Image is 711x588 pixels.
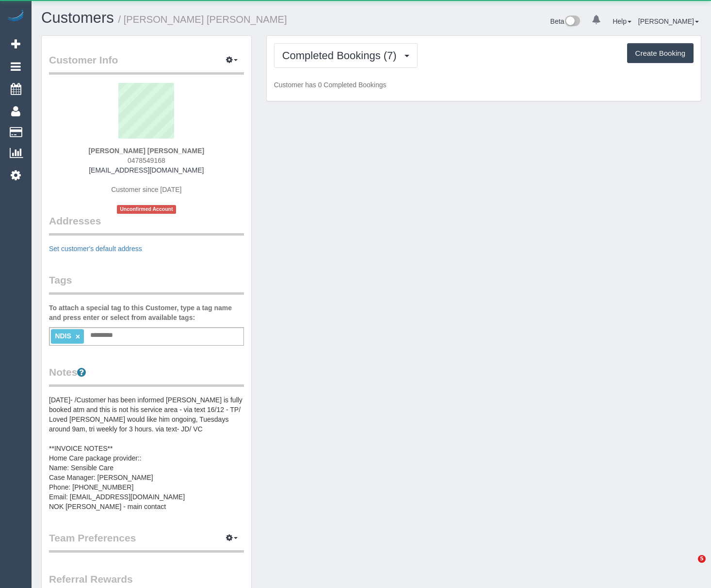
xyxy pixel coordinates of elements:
span: 0478549168 [128,157,165,164]
p: Customer has 0 Completed Bookings [274,80,694,90]
span: NDIS [55,332,71,340]
iframe: Intercom live chat [678,555,701,578]
small: / [PERSON_NAME] [PERSON_NAME] [118,14,287,25]
a: Set customer's default address [49,245,142,253]
legend: Customer Info [49,53,244,75]
span: Customer since [DATE] [111,186,181,193]
pre: [DATE]- /Customer has been informed [PERSON_NAME] is fully booked atm and this is not his service... [49,395,244,511]
legend: Team Preferences [49,531,244,553]
legend: Tags [49,273,244,295]
label: To attach a special tag to this Customer, type a tag name and press enter or select from availabl... [49,303,244,322]
strong: [PERSON_NAME] [PERSON_NAME] [88,147,204,155]
a: Customers [41,9,114,26]
a: Beta [550,17,581,25]
img: Automaid Logo [6,10,25,23]
span: Completed Bookings (7) [282,49,402,62]
a: Help [613,17,631,25]
a: [EMAIL_ADDRESS][DOMAIN_NAME] [89,166,204,174]
span: Unconfirmed Account [117,205,176,213]
legend: Notes [49,365,244,387]
button: Create Booking [627,43,694,64]
button: Completed Bookings (7) [274,43,418,68]
img: New interface [564,16,580,28]
a: [PERSON_NAME] [638,17,699,25]
a: × [76,333,80,341]
span: 5 [698,555,706,563]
